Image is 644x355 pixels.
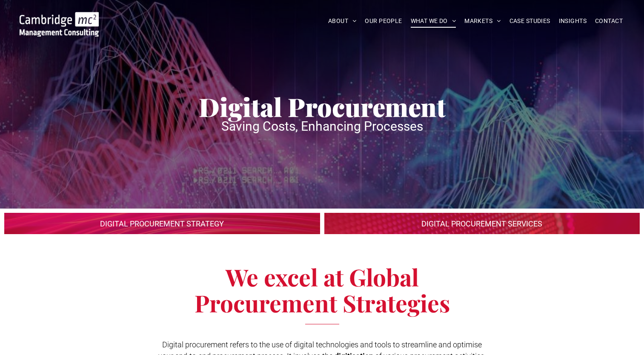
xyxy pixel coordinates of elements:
[460,14,505,28] a: MARKETS
[199,89,446,123] span: Digital Procurement
[195,261,450,318] span: We excel at Global Procurement Strategies
[221,119,423,134] span: Saving Costs, Enhancing Processes
[591,14,627,28] a: CONTACT
[361,14,406,28] a: OUR PEOPLE
[505,14,555,28] a: CASE STUDIES
[324,14,361,28] a: ABOUT
[555,14,591,28] a: INSIGHTS
[406,14,461,28] a: WHAT WE DO
[20,12,99,37] img: Go to Homepage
